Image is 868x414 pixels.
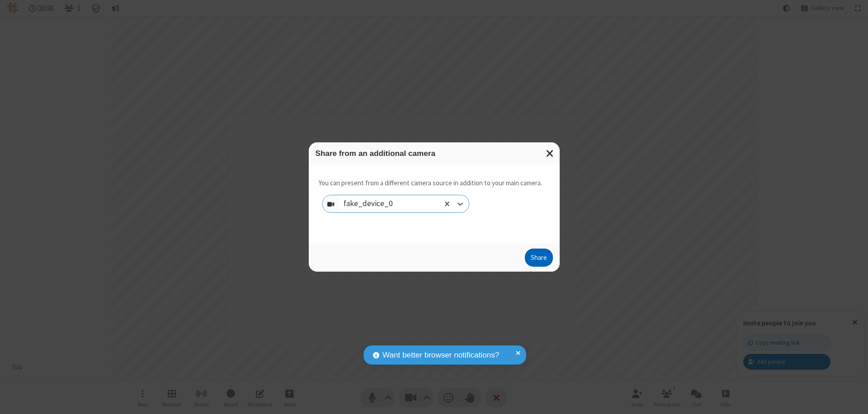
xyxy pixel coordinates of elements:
span: Want better browser notifications? [382,349,499,361]
div: fake_device_0 [344,198,408,210]
button: Close modal [541,142,560,165]
h3: Share from an additional camera [316,149,553,158]
button: Share [525,249,553,267]
p: You can present from a different camera source in addition to your main camera. [319,178,542,188]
